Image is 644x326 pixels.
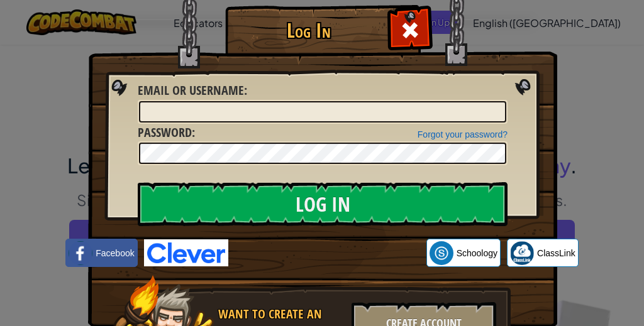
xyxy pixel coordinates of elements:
[418,129,508,139] a: Forgot your password?
[510,241,534,265] img: classlink-logo-small.png
[430,241,453,265] img: schoology.png
[138,82,247,100] label: :
[457,247,497,259] span: Schoology
[138,182,508,226] input: Log In
[138,124,192,141] span: Password
[228,19,389,41] h1: Log In
[144,239,228,266] img: clever-logo-blue.png
[96,247,134,259] span: Facebook
[138,82,244,99] span: Email or Username
[69,241,92,265] img: facebook_small.png
[228,239,426,267] iframe: Sign in with Google Button
[138,124,195,142] label: :
[537,247,575,259] span: ClassLink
